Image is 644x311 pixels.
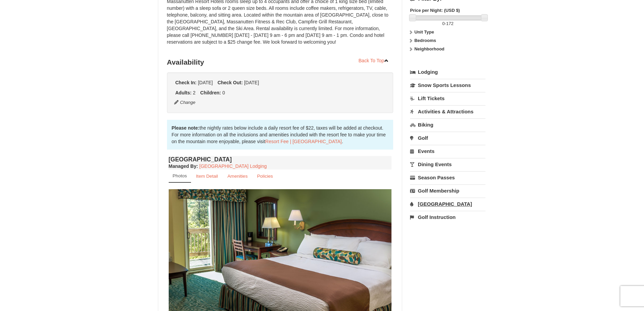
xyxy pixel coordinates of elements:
[169,156,392,163] h4: [GEOGRAPHIC_DATA]
[173,173,187,178] small: Photos
[414,38,436,43] strong: Bedrooms
[410,211,485,223] a: Golf Instruction
[244,80,259,85] span: [DATE]
[223,170,252,183] a: Amenities
[410,79,485,91] a: Snow Sports Lessons
[169,170,191,183] a: Photos
[169,163,196,169] span: Managed By
[175,90,192,95] strong: Adults:
[410,105,485,118] a: Activities & Attractions
[414,46,445,51] strong: Neighborhood
[410,145,485,157] a: Events
[222,90,225,95] span: 0
[169,163,198,169] strong: :
[257,174,273,179] small: Policies
[199,163,267,169] a: [GEOGRAPHIC_DATA] Lodging
[217,80,243,85] strong: Check Out:
[175,80,197,85] strong: Check In:
[410,118,485,131] a: Biking
[410,92,485,105] a: Lift Tickets
[410,66,485,78] a: Lodging
[196,174,218,179] small: Item Detail
[174,99,196,106] button: Change
[200,90,221,95] strong: Children:
[410,171,485,184] a: Season Passes
[265,139,342,144] a: Resort Fee | [GEOGRAPHIC_DATA]
[167,120,393,150] div: the nightly rates below include a daily resort fee of $22, taxes will be added at checkout. For m...
[442,21,445,26] span: 0
[410,198,485,210] a: [GEOGRAPHIC_DATA]
[410,8,460,13] strong: Price per Night: (USD $)
[192,170,222,183] a: Item Detail
[410,20,485,27] label: -
[167,55,393,69] h3: Availability
[410,184,485,197] a: Golf Membership
[410,132,485,144] a: Golf
[198,80,213,85] span: [DATE]
[228,174,248,179] small: Amenities
[446,21,454,26] span: 172
[193,90,196,95] span: 2
[253,170,277,183] a: Policies
[414,29,434,35] strong: Unit Type
[354,55,393,66] a: Back To Top
[410,158,485,171] a: Dining Events
[172,125,199,131] strong: Please note:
